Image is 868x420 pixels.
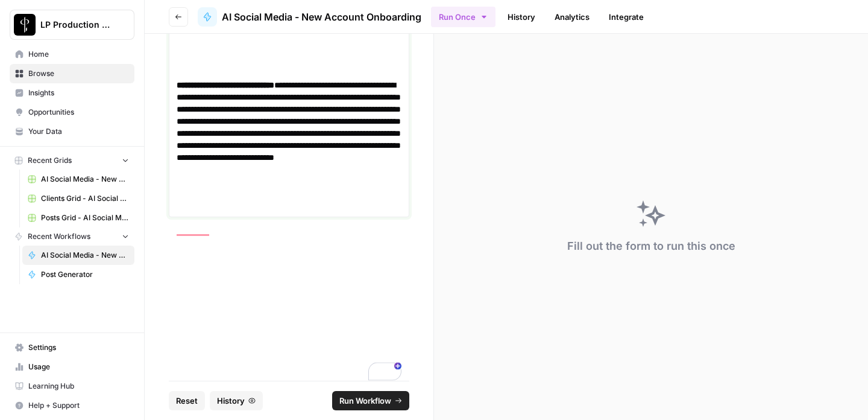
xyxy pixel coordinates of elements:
button: History [210,391,263,410]
span: Insights [28,87,129,98]
span: Your Data [28,126,129,137]
a: Integrate [602,7,651,27]
a: Posts Grid - AI Social Media [22,208,134,227]
button: Recent Grids [10,151,134,170]
button: Reset [169,391,205,410]
span: Clients Grid - AI Social Media [41,193,129,204]
span: Help + Support [28,400,129,411]
span: Reset [176,395,198,407]
a: Usage [10,357,134,377]
span: Home [28,49,129,60]
a: History [500,7,542,27]
a: Your Data [10,122,134,141]
span: Learning Hub [28,381,129,392]
a: Browse [10,64,134,83]
a: Opportunities [10,103,134,122]
span: History [217,395,245,407]
span: Posts Grid - AI Social Media [41,212,129,223]
a: Clients Grid - AI Social Media [22,189,134,208]
img: LP Production Workloads Logo [14,14,36,36]
a: Analytics [547,7,597,27]
span: Settings [28,342,129,353]
a: AI Social Media - New Account Onboarding [198,7,421,27]
span: AI Social Media - New Account Onboarding [41,250,129,261]
a: Home [10,45,134,64]
span: AI Social Media - New Account Onboarding [temp] Grid [41,174,129,185]
span: Post Generator [41,269,129,280]
span: Opportunities [28,107,129,118]
a: AI Social Media - New Account Onboarding [22,246,134,265]
button: Help + Support [10,396,134,415]
a: Settings [10,338,134,357]
a: Insights [10,83,134,103]
a: AI Social Media - New Account Onboarding [temp] Grid [22,170,134,189]
span: Usage [28,361,129,372]
span: Browse [28,68,129,79]
a: Learning Hub [10,377,134,396]
span: Recent Grids [28,155,72,166]
button: Run Once [431,7,495,27]
span: Recent Workflows [28,231,90,242]
span: Run Workflow [339,395,391,407]
a: Post Generator [22,265,134,284]
button: Run Workflow [332,391,409,410]
span: AI Social Media - New Account Onboarding [222,10,421,24]
span: LP Production Workloads [40,19,113,31]
button: Recent Workflows [10,227,134,246]
div: Fill out the form to run this once [567,238,735,255]
button: Workspace: LP Production Workloads [10,10,134,40]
